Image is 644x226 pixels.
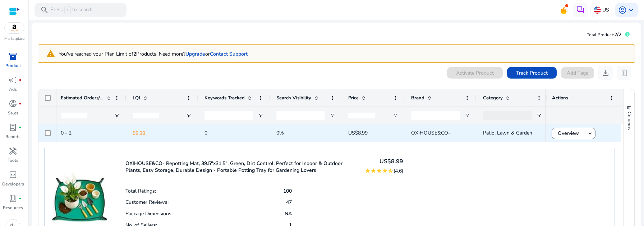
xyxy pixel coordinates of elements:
[9,194,17,203] span: book_4
[133,51,136,57] b: 2
[507,67,557,79] button: Track Product
[61,130,72,136] span: 0 - 2
[9,170,17,179] span: code_blocks
[286,199,292,206] p: 47
[392,113,398,118] button: Open Filter Menu
[348,95,359,101] span: Price
[276,111,325,120] input: Search Visibility Filter Input
[125,210,172,217] p: Package Dimensions:
[614,31,621,38] span: 2/2
[411,130,450,136] span: OXIHOUSE&CO-
[40,6,49,14] span: search
[598,66,613,80] button: download
[411,95,424,101] span: Brand
[587,32,614,38] span: Total Product:
[114,113,120,118] button: Open Filter Menu
[2,181,24,187] p: Developers
[19,197,22,200] span: fiber_manual_record
[394,168,403,174] span: (4.6)
[125,199,169,206] p: Customer Reviews:
[204,130,207,136] span: 0
[276,130,284,136] span: 0%
[285,210,292,217] p: NA
[185,51,210,57] span: or
[9,99,17,108] span: donut_small
[19,126,22,129] span: fiber_manual_record
[365,168,371,174] mat-icon: star
[365,158,403,165] h4: US$8.99
[64,6,71,14] span: /
[5,62,21,69] p: Product
[558,126,579,141] span: Overview
[594,6,601,14] img: us.svg
[204,111,253,120] input: Keywords Tracked Filter Input
[516,69,548,77] span: Track Product
[5,23,24,33] img: amazon.svg
[186,113,192,118] button: Open Filter Menu
[125,160,356,174] p: OXIHOUSE&CO- Repotting Mat, 39.5"x31.5", Green, Dirt Control, Perfect for Indoor & Outdoor Plants...
[9,123,17,132] span: lab_profile
[9,76,17,84] span: campaign
[133,126,192,141] p: 58.38
[125,188,156,194] p: Total Ratings:
[464,113,470,118] button: Open Filter Menu
[61,95,104,101] span: Estimated Orders/Day
[185,51,205,57] a: Upgrade
[19,79,22,81] span: fiber_manual_record
[371,168,376,174] mat-icon: star
[388,168,394,174] mat-icon: star_half
[8,110,18,116] p: Sales
[41,48,59,60] mat-icon: warning
[552,128,585,139] button: Overview
[348,130,368,136] span: US$8.99
[19,102,22,105] span: fiber_manual_record
[4,36,24,42] p: Marketplace
[376,168,382,174] mat-icon: star
[258,113,263,118] button: Open Filter Menu
[483,130,532,136] span: Patio, Lawn & Garden
[276,95,311,101] span: Search Visibility
[9,86,17,93] p: Ads
[133,95,140,101] span: LQI
[52,155,107,225] img: 419WJCosQnL._AC_US100_.jpg
[204,95,245,101] span: Keywords Tracked
[627,6,635,14] span: keyboard_arrow_down
[59,50,248,58] p: You've reached your Plan Limit of Products. Need more?
[483,95,503,101] span: Category
[330,113,335,118] button: Open Filter Menu
[9,52,17,61] span: inventory_2
[536,113,542,118] button: Open Filter Menu
[382,168,388,174] mat-icon: star
[210,51,248,57] a: Contact Support
[587,130,593,137] mat-icon: keyboard_arrow_down
[411,111,460,120] input: Brand Filter Input
[9,147,17,155] span: handyman
[5,133,20,140] p: Reports
[618,6,627,14] span: account_circle
[8,157,18,164] p: Tools
[552,95,568,101] span: Actions
[626,112,632,130] span: Columns
[283,188,292,194] p: 100
[602,4,609,16] p: US
[3,204,23,211] p: Resources
[50,6,93,14] p: Press to search
[601,69,610,77] span: download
